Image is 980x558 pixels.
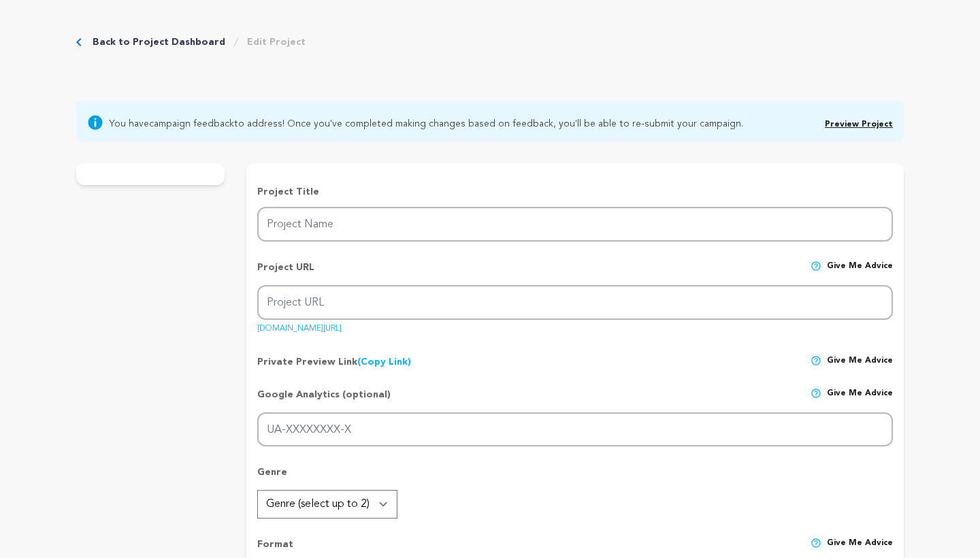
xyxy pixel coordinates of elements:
img: help-circle.svg [811,538,821,548]
span: You have to address! Once you've completed making changes based on feedback, you'll be able to re... [109,114,743,131]
p: Google Analytics (optional) [257,388,391,412]
img: help-circle.svg [811,388,821,399]
input: Project URL [257,285,893,320]
a: (Copy Link) [357,357,411,367]
p: Private Preview Link [257,355,411,369]
img: help-circle.svg [811,261,821,272]
div: Breadcrumb [76,35,306,49]
a: Back to Project Dashboard [93,35,225,49]
a: Edit Project [247,35,306,49]
a: campaign feedback [149,119,234,129]
span: Give me advice [827,388,893,412]
input: Project Name [257,207,893,242]
img: help-circle.svg [811,355,821,366]
span: Give me advice [827,261,893,285]
a: [DOMAIN_NAME][URL] [257,319,342,333]
p: Project Title [257,185,893,199]
span: Give me advice [827,355,893,369]
a: Preview Project [825,120,893,129]
p: Genre [257,465,893,490]
input: UA-XXXXXXXX-X [257,412,893,447]
p: Project URL [257,261,314,285]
